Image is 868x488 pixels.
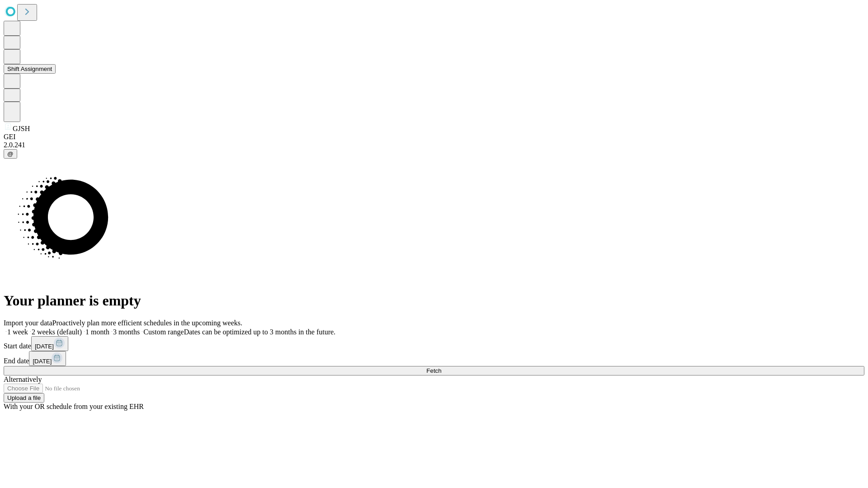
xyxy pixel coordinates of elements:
[4,375,42,383] span: Alternatively
[32,328,82,336] span: 2 weeks (default)
[7,150,14,157] span: @
[29,351,66,366] button: [DATE]
[4,141,864,149] div: 2.0.241
[4,393,44,403] button: Upload a file
[4,403,144,410] span: With your OR schedule from your existing EHR
[113,328,140,336] span: 3 months
[143,328,184,336] span: Custom range
[4,336,864,351] div: Start date
[4,319,52,327] span: Import your data
[4,149,17,159] button: @
[7,328,28,336] span: 1 week
[31,336,68,351] button: [DATE]
[13,125,30,132] span: GJSH
[85,328,109,336] span: 1 month
[4,366,864,375] button: Fetch
[35,343,54,350] span: [DATE]
[4,351,864,366] div: End date
[4,64,56,74] button: Shift Assignment
[426,367,441,374] span: Fetch
[184,328,335,336] span: Dates can be optimized up to 3 months in the future.
[52,319,242,327] span: Proactively plan more efficient schedules in the upcoming weeks.
[4,292,864,309] h1: Your planner is empty
[4,133,864,141] div: GEI
[33,358,52,365] span: [DATE]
